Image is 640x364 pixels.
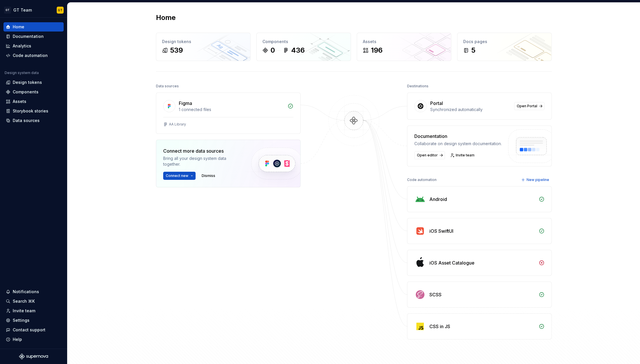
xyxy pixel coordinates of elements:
[3,335,64,344] button: Help
[170,46,183,55] div: 539
[13,308,35,314] div: Invite team
[3,97,64,106] a: Assets
[58,8,62,12] div: GT
[163,172,196,180] button: Connect new
[156,93,301,134] a: Figma1 connected filesAA Library
[519,176,552,184] button: New pipeline
[13,80,42,85] div: Design tokens
[179,100,192,107] div: Figma
[156,82,179,90] div: Data sources
[5,71,39,75] div: Design system data
[13,118,40,123] div: Data sources
[357,33,451,61] a: Assets196
[163,147,241,154] div: Connect more data sources
[429,228,453,234] div: iOS SwiftUI
[13,34,44,39] div: Documentation
[3,87,64,97] a: Components
[414,141,502,147] div: Collaborate on design system documentation.
[13,7,32,13] div: GT Team
[13,108,48,114] div: Storybook stories
[202,173,215,178] span: Dismiss
[156,13,176,22] h2: Home
[517,104,537,108] span: Open Portal
[271,46,275,55] div: 0
[199,172,218,180] button: Dismiss
[162,39,244,45] div: Design tokens
[163,156,241,167] div: Bring all your design system data together.
[13,99,26,104] div: Assets
[13,89,38,95] div: Components
[13,298,35,304] div: Search ⌘K
[456,153,475,158] span: Invite team
[414,133,502,140] div: Documentation
[3,51,64,60] a: Code automation
[414,151,445,159] a: Open editor
[429,291,442,298] div: SCSS
[3,316,64,325] a: Settings
[463,39,546,45] div: Docs pages
[457,33,552,61] a: Docs pages5
[3,22,64,32] a: Home
[430,107,511,112] div: Synchronized automatically
[166,173,188,178] span: Connect new
[13,24,24,30] div: Home
[514,102,545,110] a: Open Portal
[371,46,382,55] div: 196
[169,122,186,127] div: AA Library
[430,100,443,107] div: Portal
[13,43,31,49] div: Analytics
[429,259,475,266] div: iOS Asset Catalogue
[13,289,39,295] div: Notifications
[13,337,22,342] div: Help
[363,39,445,45] div: Assets
[3,297,64,306] button: Search ⌘K
[3,116,64,125] a: Data sources
[156,33,251,61] a: Design tokens539
[407,176,437,184] div: Code automation
[527,178,549,182] span: New pipeline
[19,354,48,359] svg: Supernova Logo
[3,32,64,41] a: Documentation
[13,327,45,333] div: Contact support
[13,317,30,323] div: Settings
[3,78,64,87] a: Design tokens
[3,41,64,51] a: Analytics
[256,33,351,61] a: Components0436
[471,46,475,55] div: 5
[3,325,64,335] button: Contact support
[13,53,48,58] div: Code automation
[3,106,64,116] a: Storybook stories
[429,323,450,330] div: CSS in JS
[291,46,305,55] div: 436
[1,4,66,16] button: GTGT TeamGT
[429,196,447,203] div: Android
[448,151,477,159] a: Invite team
[179,107,284,112] div: 1 connected files
[4,7,11,14] div: GT
[407,82,428,90] div: Destinations
[3,287,64,296] button: Notifications
[3,306,64,315] a: Invite team
[262,39,345,45] div: Components
[417,153,438,158] span: Open editor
